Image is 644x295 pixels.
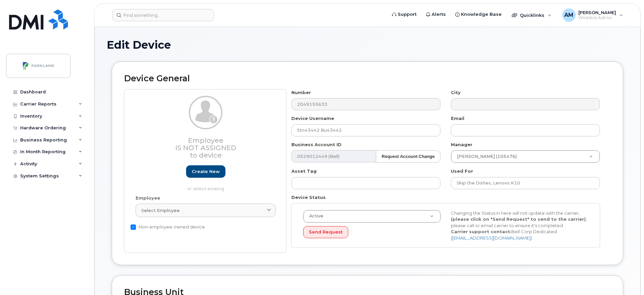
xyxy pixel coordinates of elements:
[291,115,334,122] label: Device Username
[291,194,326,201] label: Device Status
[452,235,531,241] a: [EMAIL_ADDRESS][DOMAIN_NAME]
[382,154,435,159] strong: Request Account Change
[451,168,473,174] label: Used For
[136,137,276,159] h3: Employee
[291,168,317,174] label: Asset Tag
[305,213,323,219] span: Active
[131,224,136,230] input: Non-employee owned device
[131,223,205,231] label: Non-employee owned device
[136,185,276,192] p: or select existing
[451,115,464,122] label: Email
[190,151,222,159] span: to device
[124,74,611,83] h2: Device General
[451,89,461,96] label: City
[107,39,628,51] h1: Edit Device
[291,89,311,96] label: Number
[376,150,440,163] button: Request Account Change
[451,151,600,163] a: [PERSON_NAME] (105476)
[136,204,276,217] a: Select employee
[175,144,236,152] span: Is not assigned
[453,154,517,160] span: [PERSON_NAME] (105476)
[303,226,348,239] button: Send Request
[451,216,586,222] strong: (please click on "Send Request" to send to the carrier)
[291,141,342,148] label: Business Account ID
[451,141,472,148] label: Manager
[451,229,511,234] strong: Carrier support contact:
[303,210,440,222] a: Active
[136,195,160,201] label: Employee
[186,165,225,178] a: Create new
[446,210,594,241] div: Changing the Status in here will not update with the carrier, , please call or email carrier to e...
[141,207,180,214] span: Select employee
